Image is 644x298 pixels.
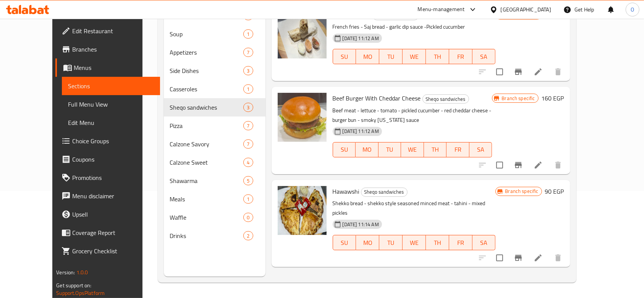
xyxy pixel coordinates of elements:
div: Appetizers7 [164,43,265,62]
div: items [243,213,253,222]
button: MO [356,49,379,64]
div: items [243,103,253,112]
p: Beef meat - lettuce - tomato - pickled cucumber - red cheddar cheese - burger bun - smoky [US_STA... [333,106,492,125]
button: TU [379,235,403,250]
a: Grocery Checklist [55,242,160,260]
div: items [243,158,253,167]
span: 1.0.0 [76,267,88,277]
img: Beef Burger With Cheddar Cheese [278,93,327,142]
span: Casseroles [170,84,244,94]
div: items [243,139,253,149]
img: Hawawshi [278,186,327,235]
button: MO [356,235,379,250]
span: WE [404,144,421,155]
span: Select to update [492,64,508,80]
span: O [631,5,634,14]
button: SA [472,49,496,64]
a: Edit menu item [534,67,543,76]
span: [DATE] 11:14 AM [340,221,382,228]
span: WE [406,51,423,62]
span: MO [359,144,375,155]
button: TH [424,142,447,157]
a: Sections [62,77,160,95]
button: TH [426,235,449,250]
div: items [243,48,253,57]
span: TH [429,51,446,62]
span: 4 [244,159,252,166]
div: items [243,194,253,204]
span: Sections [68,81,154,91]
span: Grocery Checklist [72,246,154,256]
button: SA [469,142,492,157]
div: Shawarma [170,176,244,185]
span: SA [476,237,493,248]
span: Sheqo sandwiches [170,103,244,112]
a: Full Menu View [62,95,160,113]
div: Pizza7 [164,117,265,135]
div: Soup1 [164,25,265,43]
a: Edit menu item [534,253,543,262]
div: Casseroles1 [164,80,265,98]
span: SA [476,51,493,62]
a: Support.OpsPlatform [56,288,105,298]
nav: Menu sections [164,3,265,248]
button: WE [401,142,424,157]
span: Hawawshi [333,186,359,197]
span: Side Dishes [170,66,244,75]
span: TH [427,144,444,155]
img: Potato Roll Saj [278,10,327,58]
span: Select to update [492,250,508,266]
span: 1 [244,86,252,93]
button: WE [403,235,426,250]
span: Branches [72,45,154,54]
a: Edit menu item [534,160,543,170]
div: Appetizers [170,48,244,57]
div: items [243,66,253,75]
span: Upsell [72,210,154,219]
span: Edit Menu [68,118,154,127]
span: 1 [244,196,252,203]
div: Sheqo sandwiches3 [164,98,265,117]
span: Select to update [492,157,508,173]
span: Version: [56,267,75,277]
span: Branch specific [502,188,541,195]
div: Waffle [170,213,244,222]
span: [DATE] 11:12 AM [340,35,382,42]
div: items [243,29,253,39]
button: delete [549,156,567,174]
div: Meals [170,194,244,204]
button: delete [549,249,567,267]
a: Edit Restaurant [55,22,160,40]
a: Menus [55,58,160,77]
span: 7 [244,122,252,130]
span: Menu disclaimer [72,191,154,201]
span: 7 [244,141,252,148]
span: TU [382,51,400,62]
span: TU [382,237,400,248]
span: Soup [170,29,244,39]
div: Shawarma5 [164,172,265,190]
a: Coverage Report [55,223,160,242]
button: FR [447,142,469,157]
a: Edit Menu [62,113,160,132]
span: Calzone Sweet [170,158,244,167]
h6: 60 EGP [545,10,564,20]
span: WE [406,237,423,248]
p: Shekko bread - shekko style seasoned minced meat - tahini - mixed pickles [333,199,496,218]
div: Menu-management [418,5,465,14]
button: FR [449,235,472,250]
div: Calzone Savory [170,139,244,149]
span: SA [472,144,489,155]
span: [DATE] 11:12 AM [340,128,382,135]
span: 3 [244,67,252,74]
span: Drinks [170,231,244,240]
span: MO [359,237,376,248]
h6: 90 EGP [545,186,564,197]
div: Sheqo sandwiches [422,94,469,104]
button: Branch-specific-item [509,156,527,174]
span: FR [452,237,469,248]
